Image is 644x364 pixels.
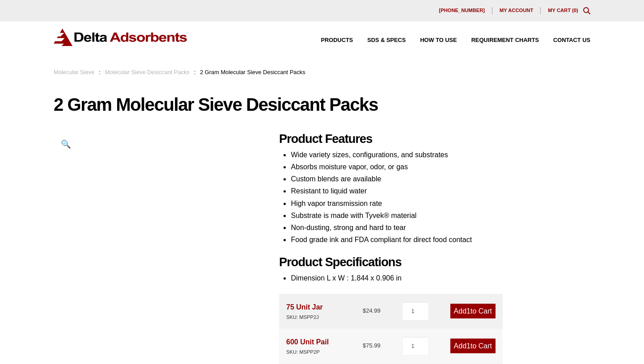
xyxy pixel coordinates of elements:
div: Toggle Modal Content [583,7,590,14]
h1: 2 Gram Molecular Sieve Desiccant Packs [54,95,590,114]
li: Non-dusting, strong and hard to tear [291,222,590,234]
a: Requirement Charts [457,38,539,43]
span: SDS & SPECS [367,38,406,43]
span: How to Use [420,38,457,43]
bdi: 24.99 [363,307,381,314]
span: 0 [574,8,576,13]
a: My Cart (0) [548,8,578,13]
a: SDS & SPECS [353,38,406,43]
a: Products [307,38,353,43]
span: 2 Gram Molecular Sieve Desiccant Packs [200,69,305,75]
span: : [194,69,196,75]
li: Wide variety sizes, configurations, and substrates [291,149,590,161]
a: How to Use [406,38,457,43]
span: Products [321,38,353,43]
a: Add1to Cart [450,339,496,353]
a: Add1to Cart [450,304,496,318]
a: Molecular Sieve Desiccant Packs [105,69,190,75]
li: Absorbs moisture vapor, odor, or gas [291,161,590,173]
div: 600 Unit Pail [286,336,329,356]
a: Contact Us [539,38,590,43]
li: Resistant to liquid water [291,185,590,197]
a: My account [492,7,541,14]
a: [PHONE_NUMBER] [432,7,492,14]
span: 🔍 [61,139,71,149]
li: Substrate is made with Tyvek® material [291,209,590,222]
a: Molecular Sieve [54,69,94,75]
h2: Product Specifications [279,255,590,270]
li: Custom blends are available [291,173,590,185]
span: [PHONE_NUMBER] [439,8,485,13]
li: Food grade ink and FDA compliant for direct food contact [291,234,590,246]
div: SKU: MSPP2P [286,348,329,356]
img: Delta Adsorbents [54,29,188,46]
span: : [99,69,101,75]
span: 1 [466,342,470,350]
bdi: 75.99 [363,342,381,349]
span: My account [500,8,533,13]
span: $ [363,342,366,349]
li: High vapor transmission rate [291,197,590,209]
h2: Product Features [279,132,590,146]
span: Contact Us [553,38,590,43]
li: Dimension L x W : 1.844 x 0.906 in [291,272,590,284]
div: 75 Unit Jar [286,301,323,322]
span: 1 [466,307,470,315]
div: SKU: MSPP2J [286,313,323,322]
a: View full-screen image gallery [54,132,78,156]
span: $ [363,307,366,314]
span: Requirement Charts [471,38,539,43]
